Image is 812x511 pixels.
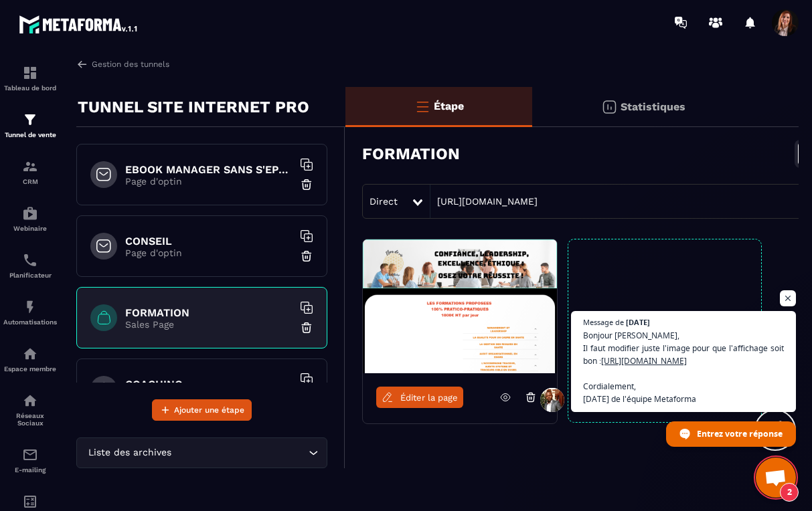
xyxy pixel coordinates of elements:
img: trash [300,178,313,191]
p: Tableau de bord [3,84,57,92]
img: accountant [22,494,38,510]
p: Réseaux Sociaux [3,412,57,427]
p: Automatisations [3,318,57,326]
p: Webinaire [3,225,57,232]
img: automations [22,299,38,315]
span: Bonjour [PERSON_NAME], Il faut modifier juste l'image pour que l'affichage soit bon : Cordialemen... [583,329,784,405]
p: TUNNEL SITE INTERNET PRO [78,94,309,120]
p: CRM [3,178,57,185]
img: formation [22,159,38,175]
a: Gestion des tunnels [76,58,169,70]
h6: CONSEIL [125,235,293,247]
a: Éditer la page [376,387,463,408]
h6: COACHING [125,378,293,391]
img: scheduler [22,252,38,268]
img: logo [19,12,139,36]
h6: FORMATION [125,306,293,319]
span: Ajouter une étape [174,403,244,417]
button: Ajouter une étape [152,399,252,421]
p: Tunnel de vente [3,131,57,138]
p: Étape [434,100,464,112]
a: automationsautomationsEspace membre [3,336,57,383]
img: email [22,447,38,463]
span: 2 [780,483,799,502]
img: social-network [22,393,38,409]
a: formationformationTableau de bord [3,55,57,102]
a: automationsautomationsWebinaire [3,195,57,242]
span: [DATE] [626,318,650,326]
a: social-networksocial-networkRéseaux Sociaux [3,383,57,437]
h6: EBOOK MANAGER SANS S'EPUISER OFFERT [125,163,293,176]
div: Search for option [76,437,327,468]
a: schedulerschedulerPlanificateur [3,242,57,289]
img: arrow [76,58,88,70]
p: Statistiques [621,100,685,113]
img: formation [22,112,38,128]
img: trash [300,249,313,263]
p: Planificateur [3,272,57,279]
span: Direct [370,196,398,207]
img: image [363,239,557,373]
h3: FORMATION [362,144,460,163]
p: Page d'optin [125,247,293,258]
img: trash [300,321,313,334]
a: formationformationCRM [3,148,57,195]
span: Liste des archives [85,445,174,460]
a: Ouvrir le chat [756,457,796,498]
p: Espace membre [3,365,57,373]
p: E-mailing [3,466,57,474]
a: formationformationTunnel de vente [3,102,57,148]
p: + [568,320,761,338]
p: Page d'optin [125,176,293,187]
img: automations [22,346,38,362]
span: Message de [583,318,624,326]
span: Éditer la page [400,393,458,403]
input: Search for option [174,445,305,460]
p: Créer une variation [568,338,761,349]
a: automationsautomationsAutomatisations [3,289,57,336]
a: emailemailE-mailing [3,437,57,484]
img: stats.20deebd0.svg [601,99,617,115]
img: bars-o.4a397970.svg [414,98,430,114]
a: [URL][DOMAIN_NAME] [430,196,538,207]
p: Sales Page [125,319,293,330]
img: automations [22,205,38,221]
img: formation [22,65,38,81]
span: Entrez votre réponse [697,422,783,445]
